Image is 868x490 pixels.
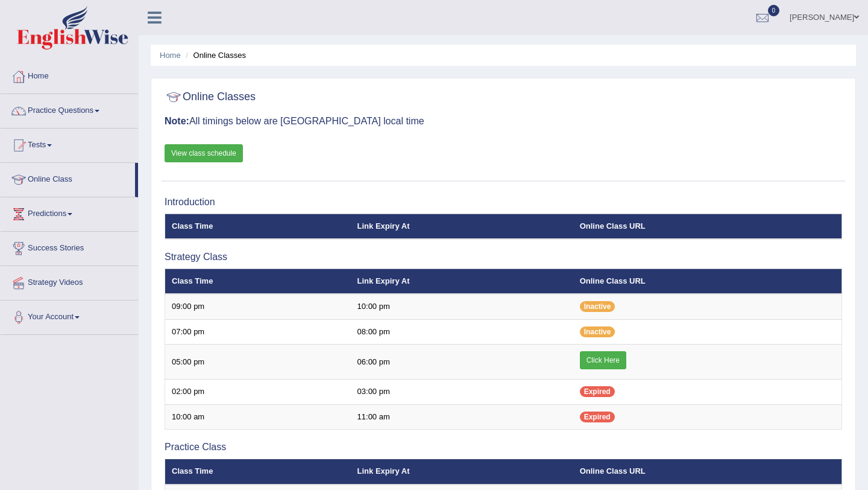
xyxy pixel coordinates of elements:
[768,5,780,16] span: 0
[580,412,615,422] span: Expired
[165,380,351,405] td: 02:00 pm
[1,197,138,227] a: Predictions
[165,144,243,162] a: View class schedule
[351,404,573,430] td: 11:00 am
[580,386,615,397] span: Expired
[160,51,181,60] a: Home
[1,94,138,124] a: Practice Questions
[165,214,351,239] th: Class Time
[165,269,351,294] th: Class Time
[580,351,626,369] a: Click Here
[165,459,351,485] th: Class Time
[1,60,138,90] a: Home
[351,269,573,294] th: Link Expiry At
[165,404,351,430] td: 10:00 am
[580,326,615,337] span: Inactive
[573,269,842,294] th: Online Class URL
[573,214,842,239] th: Online Class URL
[580,301,615,312] span: Inactive
[165,116,842,127] h3: All timings below are [GEOGRAPHIC_DATA] local time
[165,88,256,106] h2: Online Classes
[1,301,138,331] a: Your Account
[183,49,246,61] li: Online Classes
[165,442,842,453] h3: Practice Class
[1,163,135,193] a: Online Class
[351,294,573,319] td: 10:00 pm
[573,459,842,485] th: Online Class URL
[351,345,573,380] td: 06:00 pm
[351,380,573,405] td: 03:00 pm
[1,266,138,296] a: Strategy Videos
[165,197,842,208] h3: Introduction
[351,319,573,345] td: 08:00 pm
[165,345,351,380] td: 05:00 pm
[165,116,189,126] b: Note:
[351,214,573,239] th: Link Expiry At
[1,232,138,262] a: Success Stories
[165,294,351,319] td: 09:00 pm
[165,319,351,345] td: 07:00 pm
[351,459,573,485] th: Link Expiry At
[165,252,842,262] h3: Strategy Class
[1,129,138,159] a: Tests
